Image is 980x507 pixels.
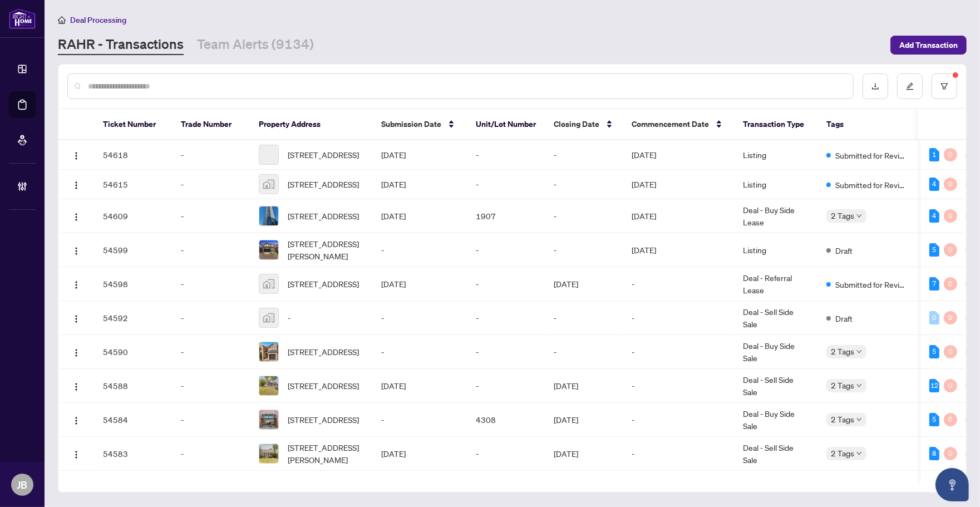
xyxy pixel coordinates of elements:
[172,437,250,471] td: -
[856,417,862,422] span: down
[288,238,363,262] span: [STREET_ADDRESS][PERSON_NAME]
[734,403,818,437] td: Deal - Buy Side Sale
[372,335,467,369] td: -
[372,140,467,170] td: [DATE]
[835,312,853,324] span: Draft
[944,277,957,291] div: 0
[545,437,623,471] td: [DATE]
[72,151,81,160] img: Logo
[288,312,290,324] span: -
[897,73,923,99] button: edit
[172,335,250,369] td: -
[863,73,888,99] button: download
[72,348,81,357] img: Logo
[929,379,939,392] div: 12
[67,241,85,259] button: Logo
[929,413,939,426] div: 5
[172,109,250,140] th: Trade Number
[944,209,957,223] div: 0
[259,274,278,293] img: thumbnail-img
[944,243,957,257] div: 0
[70,15,126,25] span: Deal Processing
[467,437,545,471] td: -
[623,335,734,369] td: -
[94,170,172,199] td: 54615
[831,209,854,222] span: 2 Tags
[545,233,623,267] td: -
[67,309,85,327] button: Logo
[94,369,172,403] td: 54588
[172,140,250,170] td: -
[259,206,278,225] img: thumbnail-img
[372,403,467,437] td: -
[734,109,818,140] th: Transaction Type
[890,36,967,55] button: Add Transaction
[935,468,969,501] button: Open asap
[94,335,172,369] td: 54590
[623,199,734,233] td: [DATE]
[835,179,908,191] span: Submitted for Review
[940,82,948,90] span: filter
[94,437,172,471] td: 54583
[944,178,957,191] div: 0
[856,213,862,219] span: down
[467,233,545,267] td: -
[831,345,854,358] span: 2 Tags
[259,175,278,194] img: thumbnail-img
[944,311,957,324] div: 0
[734,301,818,335] td: Deal - Sell Side Sale
[623,267,734,301] td: -
[72,416,81,425] img: Logo
[623,437,734,471] td: -
[831,413,854,426] span: 2 Tags
[172,199,250,233] td: -
[835,244,853,257] span: Draft
[172,369,250,403] td: -
[906,82,914,90] span: edit
[372,170,467,199] td: [DATE]
[734,369,818,403] td: Deal - Sell Side Sale
[17,477,28,493] span: JB
[172,170,250,199] td: -
[67,377,85,395] button: Logo
[899,36,958,54] span: Add Transaction
[944,345,957,358] div: 0
[623,301,734,335] td: -
[929,148,939,161] div: 1
[545,170,623,199] td: -
[734,267,818,301] td: Deal - Referral Lease
[67,343,85,361] button: Logo
[372,267,467,301] td: [DATE]
[623,369,734,403] td: -
[856,451,862,456] span: down
[67,175,85,193] button: Logo
[554,118,599,130] span: Closing Date
[623,109,734,140] th: Commencement Date
[623,233,734,267] td: [DATE]
[94,403,172,437] td: 54584
[9,8,36,29] img: logo
[172,233,250,267] td: -
[372,233,467,267] td: -
[929,447,939,460] div: 8
[929,209,939,223] div: 4
[172,301,250,335] td: -
[288,178,359,190] span: [STREET_ADDRESS]
[58,16,66,24] span: home
[67,146,85,164] button: Logo
[288,414,359,426] span: [STREET_ADDRESS]
[72,181,81,190] img: Logo
[288,441,363,466] span: [STREET_ADDRESS][PERSON_NAME]
[856,383,862,388] span: down
[467,335,545,369] td: -
[545,267,623,301] td: [DATE]
[944,413,957,426] div: 0
[288,278,359,290] span: [STREET_ADDRESS]
[929,178,939,191] div: 4
[632,118,709,130] span: Commencement Date
[94,109,172,140] th: Ticket Number
[288,149,359,161] span: [STREET_ADDRESS]
[259,444,278,463] img: thumbnail-img
[172,403,250,437] td: -
[467,301,545,335] td: -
